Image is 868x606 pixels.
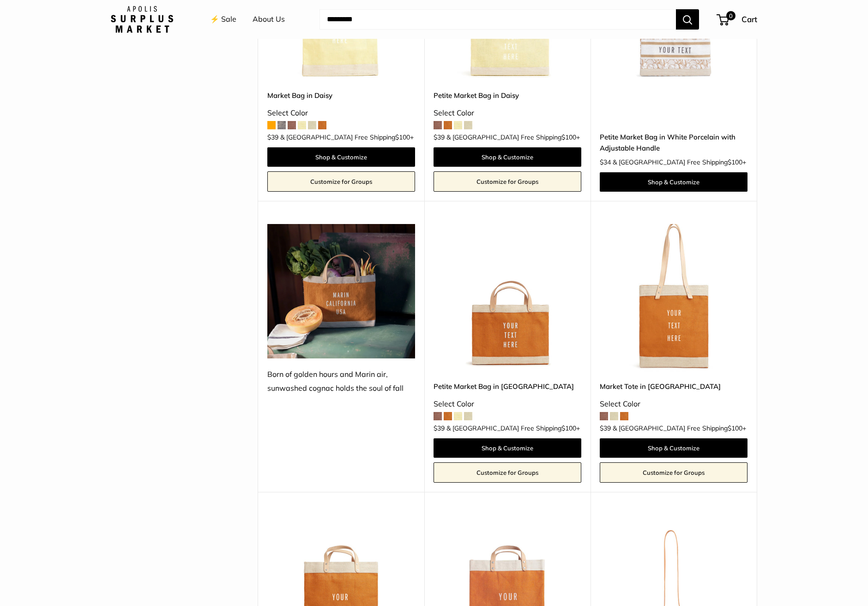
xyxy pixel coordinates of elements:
span: $100 [728,158,742,166]
img: Market Tote in Cognac [600,224,747,372]
a: Market Tote in CognacMarket Tote in Cognac [600,224,747,372]
span: $100 [561,424,576,432]
a: Shop & Customize [600,438,747,458]
a: Customize for Groups [434,462,581,483]
a: Petite Market Bag in White Porcelain with Adjustable Handle [600,132,747,153]
a: Customize for Groups [600,462,747,483]
a: Shop & Customize [600,172,747,192]
span: Cart [741,14,757,24]
span: $34 [600,158,611,166]
a: Market Tote in [GEOGRAPHIC_DATA] [600,381,747,392]
span: $39 [600,424,611,432]
img: Petite Market Bag in Cognac [434,224,581,372]
a: Petite Market Bag in [GEOGRAPHIC_DATA] [434,381,581,392]
span: $100 [728,424,742,432]
a: Petite Market Bag in Daisy [434,90,581,101]
div: Select Color [600,397,747,411]
a: Shop & Customize [434,147,581,167]
div: Born of golden hours and Marin air, sunwashed cognac holds the soul of fall [267,368,415,395]
a: Shop & Customize [267,147,415,167]
span: & [GEOGRAPHIC_DATA] Free Shipping + [613,425,746,431]
img: Apolis: Surplus Market [111,6,173,33]
span: & [GEOGRAPHIC_DATA] Free Shipping + [613,159,746,165]
a: Petite Market Bag in CognacPetite Market Bag in Cognac [434,224,581,372]
span: $39 [267,133,278,141]
span: $39 [434,424,445,432]
span: $39 [434,133,445,141]
span: & [GEOGRAPHIC_DATA] Free Shipping + [446,134,580,140]
div: Select Color [267,106,415,120]
div: Select Color [434,106,581,120]
span: 0 [726,11,735,20]
input: Search... [319,9,676,30]
a: Customize for Groups [434,171,581,192]
a: 0 Cart [717,12,757,27]
a: ⚡️ Sale [210,12,236,26]
img: Born of golden hours and Marin air, sunwashed cognac holds the soul of fall [267,224,415,358]
span: & [GEOGRAPHIC_DATA] Free Shipping + [280,134,414,140]
span: $100 [395,133,410,141]
a: Market Bag in Daisy [267,90,415,101]
span: & [GEOGRAPHIC_DATA] Free Shipping + [446,425,580,431]
a: About Us [253,12,285,26]
div: Select Color [434,397,581,411]
a: Shop & Customize [434,438,581,458]
span: $100 [561,133,576,141]
a: Customize for Groups [267,171,415,192]
button: Search [676,9,699,30]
